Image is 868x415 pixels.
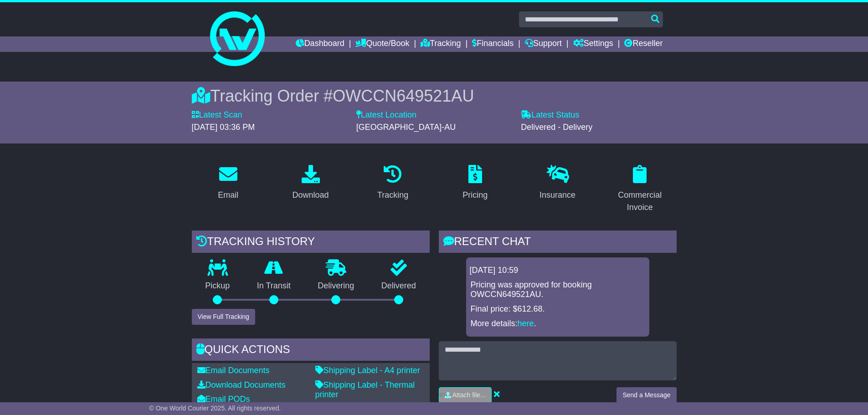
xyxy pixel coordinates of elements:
a: Download [286,162,334,205]
p: More details: . [471,319,645,329]
a: here [518,319,534,328]
div: Insurance [539,189,575,201]
a: Financials [472,36,514,52]
div: Quick Actions [192,338,430,363]
button: View Full Tracking [192,309,255,325]
div: Commercial Invoice [609,189,671,214]
div: Download [292,189,329,201]
div: Email [218,189,238,201]
div: RECENT CHAT [439,231,677,255]
a: Download Documents [197,380,286,389]
a: Settings [573,36,613,52]
a: Shipping Label - A4 printer [315,366,420,375]
div: Tracking Order # [192,86,677,106]
p: Pricing was approved for booking OWCCN649521AU. [471,280,645,300]
a: Commercial Invoice [603,162,677,217]
a: Tracking [421,36,461,52]
a: Support [525,36,562,52]
span: Delivered - Delivery [521,123,592,132]
div: Tracking [377,189,408,201]
p: Pickup [192,281,244,291]
a: Quote/Book [355,36,409,52]
span: [GEOGRAPHIC_DATA]-AU [356,123,456,132]
a: Insurance [534,162,581,205]
label: Latest Location [356,110,416,120]
span: OWCCN649521AU [333,87,474,105]
span: © One World Courier 2025. All rights reserved. [149,405,281,412]
a: Email Documents [197,366,270,375]
p: Delivering [304,281,368,291]
a: Dashboard [296,36,344,52]
a: Tracking [371,162,414,205]
div: [DATE] 10:59 [470,266,646,276]
div: Pricing [462,189,488,201]
label: Latest Status [521,110,579,120]
label: Latest Scan [192,110,242,120]
a: Email PODs [197,395,250,404]
a: Reseller [624,36,663,52]
button: Send a Message [616,387,676,403]
p: Final price: $612.68. [471,304,645,314]
span: [DATE] 03:36 PM [192,123,255,132]
p: In Transit [243,281,304,291]
a: Email [212,162,244,205]
a: Pricing [457,162,493,205]
div: Tracking history [192,231,430,255]
p: Delivered [368,281,430,291]
a: Shipping Label - Thermal printer [315,380,415,400]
